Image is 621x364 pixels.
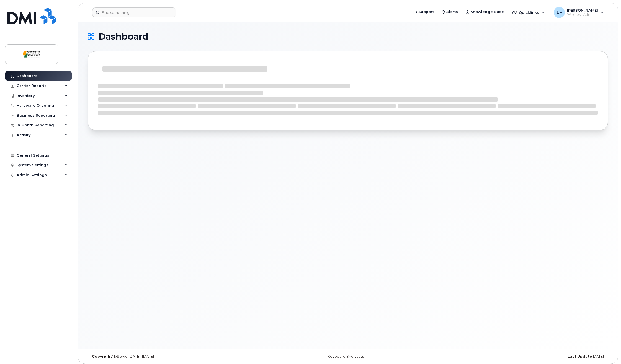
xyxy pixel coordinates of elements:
[88,354,261,359] div: MyServe [DATE]–[DATE]
[568,354,592,358] strong: Last Update
[98,32,148,41] span: Dashboard
[328,354,364,358] a: Keyboard Shortcuts
[92,354,112,358] strong: Copyright
[435,354,608,359] div: [DATE]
